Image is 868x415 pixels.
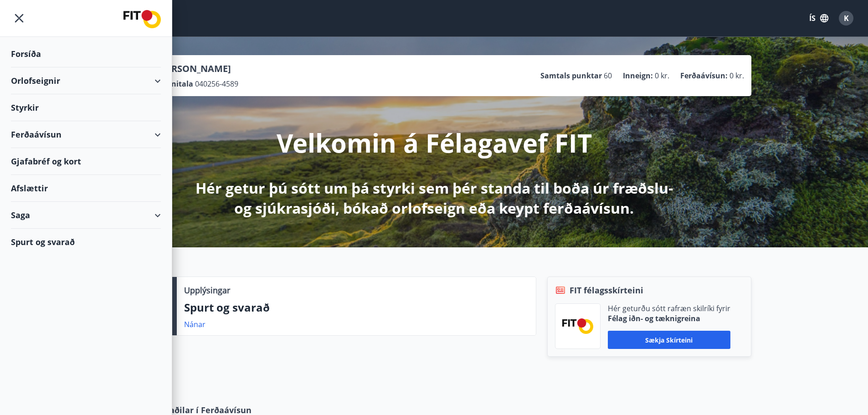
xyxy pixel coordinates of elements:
[680,71,728,81] p: Ferðaávísun :
[157,79,193,89] p: Kennitala
[11,229,161,255] div: Spurt og svarað
[194,178,675,218] p: Hér getur þú sótt um þá styrki sem þér standa til boða úr fræðslu- og sjúkrasjóði, bókað orlofsei...
[570,284,643,296] span: FIT félagsskírteini
[11,94,161,121] div: Styrkir
[608,331,730,349] button: Sækja skírteini
[277,125,592,160] p: Velkomin á Félagavef FIT
[11,202,161,229] div: Saga
[11,41,161,67] div: Forsíða
[729,71,744,81] span: 0 kr.
[184,284,230,296] p: Upplýsingar
[604,71,612,81] span: 60
[157,62,238,75] p: [PERSON_NAME]
[11,175,161,202] div: Afslættir
[184,319,205,329] a: Nánar
[623,71,653,81] p: Inneign :
[11,121,161,148] div: Ferðaávísun
[123,10,161,28] img: union_logo
[184,300,529,315] p: Spurt og svarað
[540,71,602,81] p: Samtals punktar
[835,7,857,29] button: K
[562,318,593,333] img: FPQVkF9lTnNbbaRSFyT17YYeljoOGk5m51IhT0bO.png
[608,303,730,313] p: Hér geturðu sótt rafræn skilríki fyrir
[11,10,27,26] button: menu
[11,148,161,175] div: Gjafabréf og kort
[608,313,730,323] p: Félag iðn- og tæknigreina
[655,71,669,81] span: 0 kr.
[195,79,238,89] span: 040256-4589
[11,67,161,94] div: Orlofseignir
[804,10,833,26] button: ÍS
[844,13,849,23] span: K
